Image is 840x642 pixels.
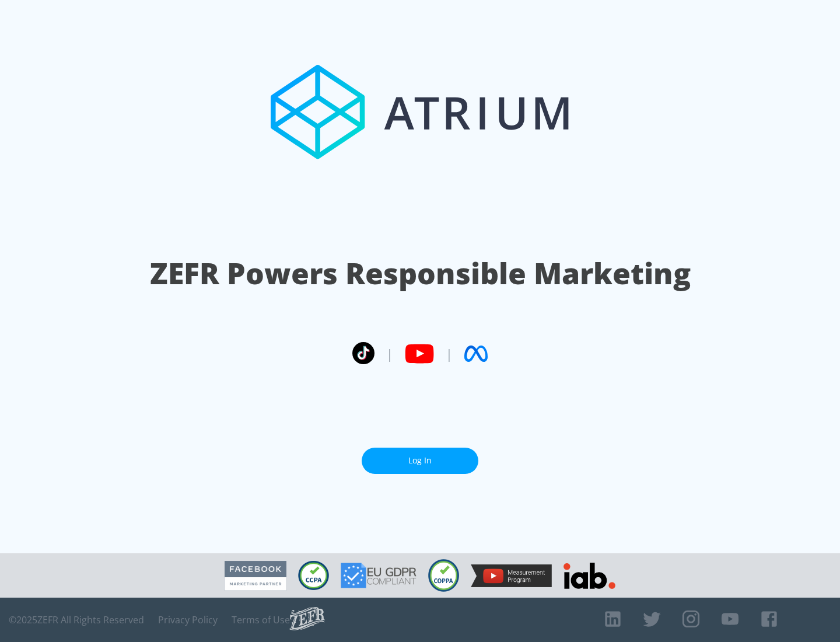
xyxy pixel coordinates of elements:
h1: ZEFR Powers Responsible Marketing [150,253,691,294]
a: Terms of Use [232,614,290,626]
img: CCPA Compliant [298,561,329,590]
a: Log In [362,448,478,474]
a: Privacy Policy [158,614,218,626]
img: COPPA Compliant [428,559,459,592]
span: © 2025 ZEFR All Rights Reserved [9,614,144,626]
img: YouTube Measurement Program [471,564,552,587]
span: | [446,345,453,362]
img: GDPR Compliant [341,563,416,588]
img: Facebook Marketing Partner [225,561,286,591]
span: | [386,345,393,362]
img: IAB [563,563,615,589]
